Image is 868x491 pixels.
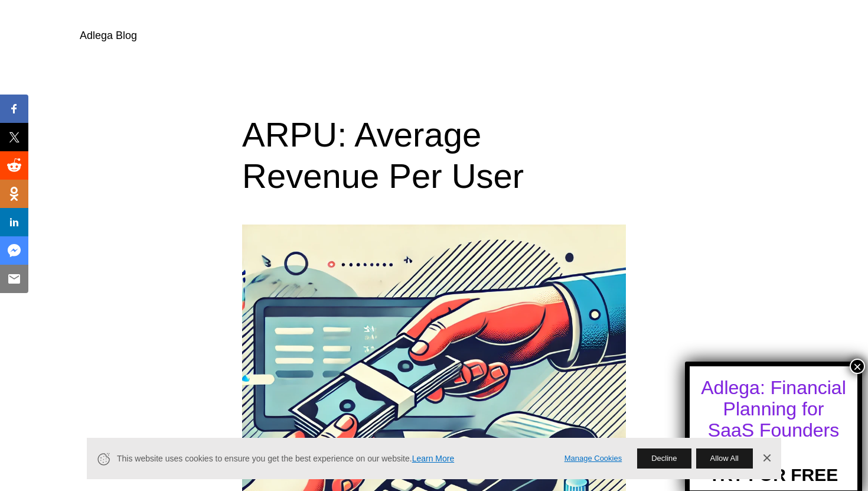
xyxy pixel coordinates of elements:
button: Decline [637,448,691,469]
a: Adlega Blog [80,30,137,41]
a: Learn More [412,454,455,463]
div: Adlega: Financial Planning for SaaS Founders [700,377,847,441]
svg: Cookie Icon [96,451,111,466]
button: Close [850,359,865,374]
a: Manage Cookies [564,453,622,465]
a: Dismiss Banner [758,450,775,467]
button: Allow All [696,448,753,469]
h1: ARPU: Average Revenue Per User [242,114,626,196]
span: This website uses cookies to ensure you get the best experience on our website. [117,453,548,465]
